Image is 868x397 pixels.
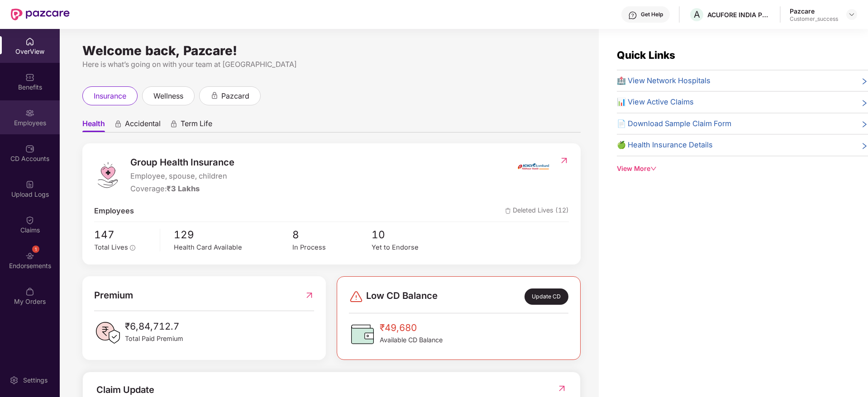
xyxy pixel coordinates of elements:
[349,321,376,348] img: CDBalanceIcon
[174,242,292,253] div: Health Card Available
[305,288,314,302] img: RedirectIcon
[94,319,121,346] img: PaidPremiumIcon
[617,139,713,151] span: 🍏 Health Insurance Details
[628,11,637,20] img: svg+xml;base64,PHN2ZyBpZD0iSGVscC0zMngzMiIgeG1sbnM9Imh0dHA6Ly93d3cudzMub3JnLzIwMDAvc3ZnIiB3aWR0aD...
[25,180,34,189] img: svg+xml;base64,PHN2ZyBpZD0iVXBsb2FkX0xvZ3MiIGRhdGEtbmFtZT0iVXBsb2FkIExvZ3MiIHhtbG5zPSJodHRwOi8vd3...
[25,287,34,296] img: svg+xml;base64,PHN2ZyBpZD0iTXlfT3JkZXJzIiBkYXRhLW5hbWU9Ik15IE9yZGVycyIgeG1sbnM9Imh0dHA6Ly93d3cudz...
[790,7,838,15] div: Pazcare
[505,205,569,217] span: Deleted Lives (12)
[617,164,868,174] div: View More
[707,10,771,19] div: ACUFORE INDIA PRIVATE LIMITED
[125,334,183,344] span: Total Paid Premium
[790,15,838,23] div: Customer_success
[130,183,234,195] div: Coverage:
[174,227,292,243] span: 129
[25,37,34,46] img: svg+xml;base64,PHN2ZyBpZD0iSG9tZSIgeG1sbnM9Imh0dHA6Ly93d3cudzMub3JnLzIwMDAvc3ZnIiB3aWR0aD0iMjAiIG...
[130,170,234,182] span: Employee, spouse, children
[559,156,569,165] img: RedirectIcon
[32,246,39,253] div: 1
[617,96,694,108] span: 📊 View Active Claims
[210,91,219,99] div: animation
[372,242,451,253] div: Yet to Endorse
[82,59,581,70] div: Here is what’s going on with your team at [GEOGRAPHIC_DATA]
[221,90,249,102] span: pazcard
[25,73,34,82] img: svg+xml;base64,PHN2ZyBpZD0iQmVuZWZpdHMiIHhtbG5zPSJodHRwOi8vd3d3LnczLm9yZy8yMDAwL3N2ZyIgd2lkdGg9Ij...
[130,245,135,250] span: info-circle
[20,376,50,385] div: Settings
[94,243,128,251] span: Total Lives
[292,227,372,243] span: 8
[82,47,581,54] div: Welcome back, Pazcare!
[366,288,438,305] span: Low CD Balance
[505,208,511,214] img: deleteIcon
[380,335,443,345] span: Available CD Balance
[167,184,200,193] span: ₹3 Lakhs
[557,384,567,393] img: RedirectIcon
[94,288,133,302] span: Premium
[181,119,212,132] span: Term Life
[10,376,19,385] img: svg+xml;base64,PHN2ZyBpZD0iU2V0dGluZy0yMHgyMCIgeG1sbnM9Imh0dHA6Ly93d3cudzMub3JnLzIwMDAvc3ZnIiB3aW...
[25,251,34,260] img: svg+xml;base64,PHN2ZyBpZD0iRW5kb3JzZW1lbnRzIiB4bWxucz0iaHR0cDovL3d3dy53My5vcmcvMjAwMC9zdmciIHdpZH...
[617,49,675,61] span: Quick Links
[525,288,568,305] div: Update CD
[11,9,70,20] img: New Pazcare Logo
[641,11,663,18] div: Get Help
[130,155,234,170] span: Group Health Insurance
[82,119,105,132] span: Health
[848,11,855,18] img: svg+xml;base64,PHN2ZyBpZD0iRHJvcGRvd24tMzJ4MzIiIHhtbG5zPSJodHRwOi8vd3d3LnczLm9yZy8yMDAwL3N2ZyIgd2...
[153,90,183,102] span: wellness
[25,144,34,153] img: svg+xml;base64,PHN2ZyBpZD0iQ0RfQWNjb3VudHMiIGRhdGEtbmFtZT0iQ0QgQWNjb3VudHMiIHhtbG5zPSJodHRwOi8vd3...
[94,227,153,243] span: 147
[380,321,443,335] span: ₹49,680
[170,120,178,128] div: animation
[25,109,34,118] img: svg+xml;base64,PHN2ZyBpZD0iRW1wbG95ZWVzIiB4bWxucz0iaHR0cDovL3d3dy53My5vcmcvMjAwMC9zdmciIHdpZHRoPS...
[94,90,126,102] span: insurance
[125,319,183,334] span: ₹6,84,712.7
[372,227,451,243] span: 10
[694,9,700,20] span: A
[861,98,868,108] span: right
[861,77,868,87] span: right
[861,141,868,151] span: right
[861,120,868,130] span: right
[25,216,34,225] img: svg+xml;base64,PHN2ZyBpZD0iQ2xhaW0iIHhtbG5zPSJodHRwOi8vd3d3LnczLm9yZy8yMDAwL3N2ZyIgd2lkdGg9IjIwIi...
[617,118,731,130] span: 📄 Download Sample Claim Form
[349,289,363,304] img: svg+xml;base64,PHN2ZyBpZD0iRGFuZ2VyLTMyeDMyIiB4bWxucz0iaHR0cDovL3d3dy53My5vcmcvMjAwMC9zdmciIHdpZH...
[516,155,550,178] img: insurerIcon
[292,242,372,253] div: In Process
[96,383,154,397] div: Claim Update
[94,161,121,189] img: logo
[617,75,711,87] span: 🏥 View Network Hospitals
[114,120,122,128] div: animation
[125,119,161,132] span: Accidental
[94,205,134,217] span: Employees
[650,165,657,172] span: down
